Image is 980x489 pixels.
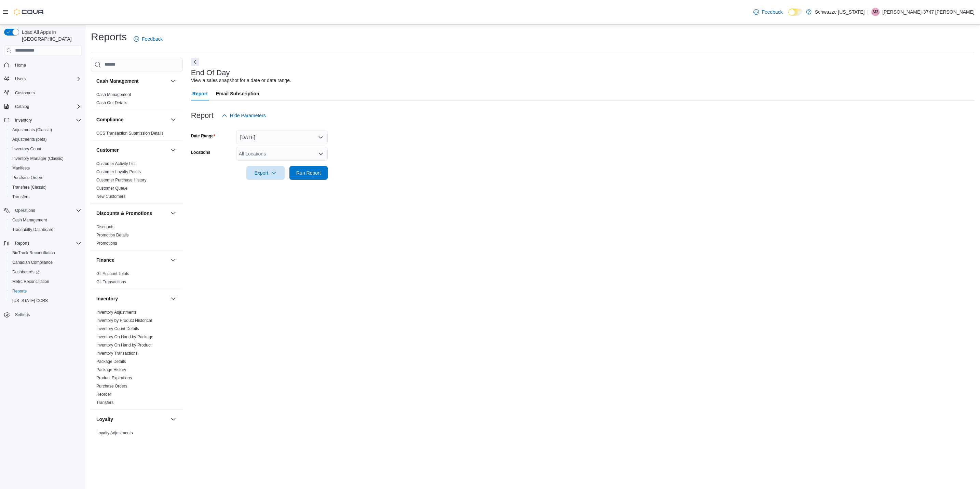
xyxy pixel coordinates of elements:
[15,118,32,123] span: Inventory
[7,267,84,277] a: Dashboards
[12,116,35,124] button: Inventory
[762,9,782,15] span: Feedback
[96,367,126,372] span: Package History
[7,125,84,135] button: Adjustments (Classic)
[191,133,215,139] label: Date Range
[96,375,132,381] span: Product Expirations
[788,16,789,16] span: Dark Mode
[169,77,177,85] button: Cash Management
[10,216,81,224] span: Cash Management
[191,69,230,77] h3: End Of Day
[12,137,47,142] span: Adjustments (beta)
[96,161,136,166] span: Customer Activity List
[12,146,41,152] span: Inventory Count
[12,61,81,69] span: Home
[96,169,141,174] a: Customer Loyalty Points
[250,166,281,180] span: Export
[10,277,81,286] span: Metrc Reconciliation
[10,135,81,144] span: Adjustments (beta)
[867,8,869,16] p: |
[7,215,84,225] button: Cash Management
[96,430,133,436] span: Loyalty Adjustments
[10,164,81,172] span: Manifests
[96,416,168,423] button: Loyalty
[7,192,84,202] button: Transfers
[169,209,177,217] button: Discounts & Promotions
[96,92,131,97] a: Cash Management
[7,173,84,182] button: Purchase Orders
[10,154,81,163] span: Inventory Manager (Classic)
[96,334,153,340] span: Inventory On Hand by Package
[91,160,183,203] div: Customer
[12,116,81,124] span: Inventory
[96,318,152,323] span: Inventory by Product Historical
[96,280,126,284] a: GL Transactions
[96,310,137,315] span: Inventory Adjustments
[7,248,84,258] button: BioTrack Reconciliation
[1,310,84,320] button: Settings
[14,9,44,15] img: Cova
[96,326,139,331] span: Inventory Count Details
[12,310,81,319] span: Settings
[96,384,127,389] a: Purchase Orders
[788,9,803,16] input: Dark Mode
[96,100,127,105] a: Cash Out Details
[10,287,81,295] span: Reports
[7,163,84,173] button: Manifests
[96,326,139,331] a: Inventory Count Details
[7,296,84,305] button: [US_STATE] CCRS
[10,193,32,201] a: Transfers
[12,269,40,275] span: Dashboards
[12,206,38,215] button: Operations
[191,111,214,120] h3: Report
[91,30,127,44] h1: Reports
[96,392,111,397] a: Reorder
[96,116,123,123] h3: Compliance
[7,182,84,192] button: Transfers (Classic)
[12,260,53,265] span: Canadian Compliance
[96,186,127,191] a: Customer Queue
[1,60,84,70] button: Home
[96,178,147,182] a: Customer Purchase History
[10,183,49,191] a: Transfers (Classic)
[96,271,129,276] span: GL Account Totals
[96,177,147,183] span: Customer Purchase History
[1,102,84,111] button: Catalog
[12,185,46,190] span: Transfers (Classic)
[10,174,46,182] a: Purchase Orders
[191,58,199,66] button: Next
[96,232,129,238] span: Promotion Details
[96,318,152,323] a: Inventory by Product Historical
[169,116,177,124] button: Compliance
[10,249,58,257] a: BioTrack Reconciliation
[96,131,164,136] span: OCS Transaction Submission Details
[289,166,328,180] button: Run Report
[12,165,30,171] span: Manifests
[12,206,81,215] span: Operations
[10,268,42,276] a: Dashboards
[15,312,30,317] span: Settings
[12,127,52,133] span: Adjustments (Classic)
[15,241,29,246] span: Reports
[12,239,32,247] button: Reports
[96,351,138,356] span: Inventory Transactions
[96,359,126,364] a: Package Details
[12,227,53,232] span: Traceabilty Dashboard
[10,297,51,305] a: [US_STATE] CCRS
[15,104,29,109] span: Catalog
[96,225,114,229] a: Discounts
[131,32,165,46] a: Feedback
[7,258,84,267] button: Canadian Compliance
[12,89,81,97] span: Customers
[12,89,38,97] a: Customers
[96,367,126,372] a: Package History
[10,226,56,234] a: Traceabilty Dashboard
[96,194,125,199] a: New Customers
[10,183,81,191] span: Transfers (Classic)
[219,109,269,122] button: Hide Parameters
[10,135,50,144] a: Adjustments (beta)
[91,308,183,409] div: Inventory
[871,8,880,16] div: Michelle-3747 Tolentino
